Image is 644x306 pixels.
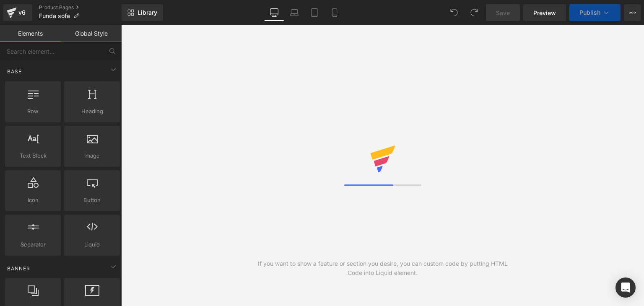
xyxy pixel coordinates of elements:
button: Undo [446,4,462,21]
button: Publish [569,4,621,21]
span: Publish [579,9,600,16]
span: Preview [533,8,556,17]
div: Open Intercom Messenger [615,277,636,298]
span: Image [67,151,117,160]
span: Save [496,8,510,17]
a: Laptop [284,4,304,21]
span: Heading [67,107,117,116]
span: Text Block [8,151,58,160]
a: Preview [523,4,566,21]
span: Icon [8,196,58,205]
span: Banner [6,265,31,272]
a: New Library [122,4,163,21]
a: Desktop [264,4,284,21]
span: Library [138,9,157,16]
span: Funda sofa [39,13,70,19]
span: Liquid [67,240,117,249]
span: Base [6,67,23,75]
a: Mobile [325,4,345,21]
a: Global Style [61,25,122,42]
span: Button [67,196,117,205]
a: Tablet [304,4,325,21]
button: Redo [466,4,483,21]
a: v6 [3,4,32,21]
button: More [624,4,641,21]
div: v6 [17,7,27,18]
a: Product Pages [39,4,122,11]
span: Row [8,107,58,116]
span: Separator [8,240,58,249]
div: If you want to show a feature or section you desire, you can custom code by putting HTML Code int... [252,259,514,277]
